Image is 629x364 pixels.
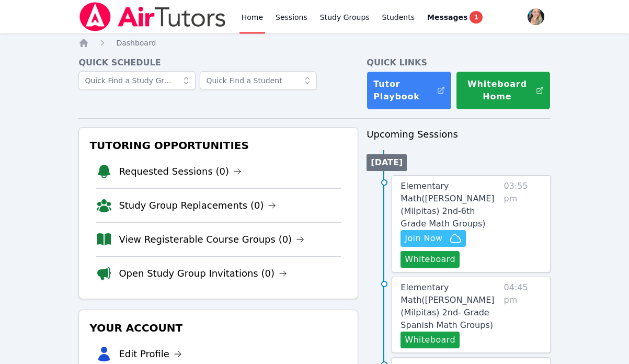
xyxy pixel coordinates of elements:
span: Join Now [405,232,442,245]
h4: Quick Links [367,56,550,69]
input: Quick Find a Student [200,71,317,90]
span: Messages [427,12,467,22]
button: Join Now [401,230,465,247]
span: Dashboard [116,39,156,47]
input: Quick Find a Study Group [78,71,196,90]
h3: Tutoring Opportunities [87,136,349,155]
span: 1 [470,11,482,24]
li: [DATE] [367,154,407,171]
button: Whiteboard Home [456,71,550,110]
span: 03:55 pm [504,180,542,268]
button: Whiteboard [401,332,460,348]
h3: Your Account [87,318,349,337]
span: Elementary Math ( [PERSON_NAME] (Milpitas) 2nd-6th Grade Math Groups ) [401,181,494,229]
a: Dashboard [116,38,156,48]
a: Tutor Playbook [367,71,452,110]
nav: Breadcrumb [78,38,550,48]
a: Open Study Group Invitations (0) [119,266,287,281]
h3: Upcoming Sessions [367,127,550,142]
a: Elementary Math([PERSON_NAME] (Milpitas) 2nd- Grade Spanish Math Groups) [401,281,499,332]
span: 04:45 pm [504,281,542,348]
a: Elementary Math([PERSON_NAME] (Milpitas) 2nd-6th Grade Math Groups) [401,180,499,230]
a: Study Group Replacements (0) [119,198,276,213]
button: Whiteboard [401,251,460,268]
a: Requested Sessions (0) [119,164,242,179]
h4: Quick Schedule [78,56,358,69]
a: Edit Profile [119,347,182,361]
a: View Registerable Course Groups (0) [119,232,304,247]
span: Elementary Math ( [PERSON_NAME] (Milpitas) 2nd- Grade Spanish Math Groups ) [401,282,494,330]
img: Air Tutors [78,2,226,31]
